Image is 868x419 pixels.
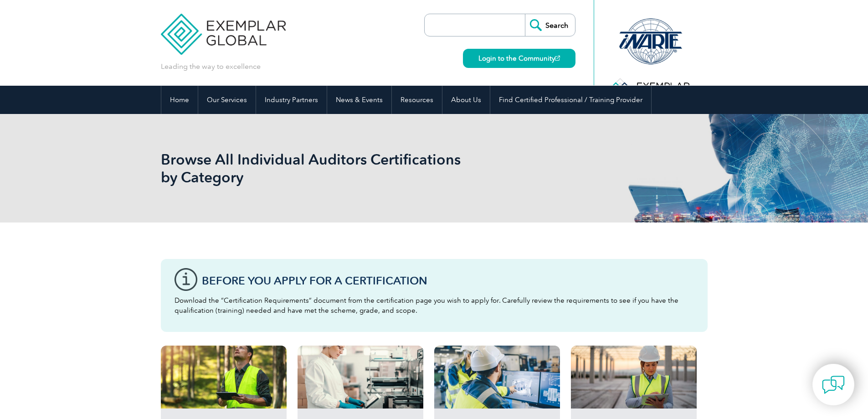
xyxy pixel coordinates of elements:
a: Find Certified Professional / Training Provider [490,86,651,114]
a: Resources [392,86,442,114]
a: Home [161,86,198,114]
h1: Browse All Individual Auditors Certifications by Category [161,150,511,186]
input: Search [525,14,575,36]
h3: Before You Apply For a Certification [202,275,694,286]
img: contact-chat.png [822,373,845,396]
a: Login to the Community [463,49,575,68]
a: Our Services [198,86,256,114]
p: Leading the way to excellence [161,62,261,72]
a: Industry Partners [256,86,327,114]
img: open_square.png [555,56,560,61]
p: Download the “Certification Requirements” document from the certification page you wish to apply ... [175,295,694,316]
a: News & Events [327,86,391,114]
a: About Us [442,86,490,114]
